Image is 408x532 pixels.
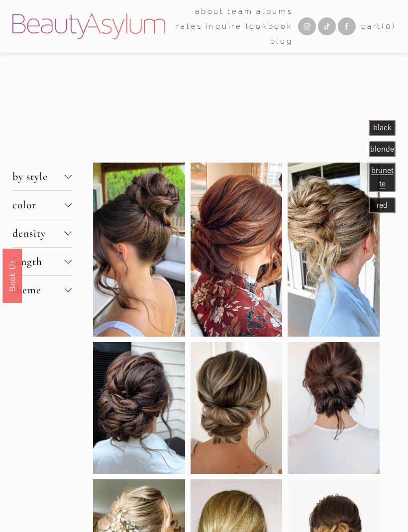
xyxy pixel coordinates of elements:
span: black [373,123,392,132]
span: ( ) [382,22,396,31]
button: color [12,191,72,219]
img: Beauty Asylum | Bridal Hair &amp; Makeup Charlotte &amp; Atlanta [12,13,165,39]
a: folder dropdown [227,4,253,19]
a: Blog [270,34,293,49]
span: team [227,5,253,18]
button: by style [12,163,72,190]
a: Instagram [298,17,316,35]
button: theme [12,276,72,304]
span: blonde [370,145,394,154]
a: folder dropdown [195,4,224,19]
span: red [377,201,388,210]
a: Inquire [206,19,242,34]
span: density [12,227,65,240]
a: brunette [371,166,394,188]
span: theme [12,283,65,296]
a: Book Us [2,249,22,303]
span: by style [12,170,65,183]
button: density [12,219,72,247]
a: 0 items in cart [361,20,396,33]
span: about [195,5,224,18]
a: TikTok [318,17,336,35]
span: 0 [386,22,392,31]
span: length [12,255,65,268]
a: Facebook [338,17,356,35]
a: Rates [176,19,203,34]
button: length [12,248,72,275]
a: albums [256,4,293,19]
span: color [12,198,65,211]
a: Lookbook [246,19,293,34]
